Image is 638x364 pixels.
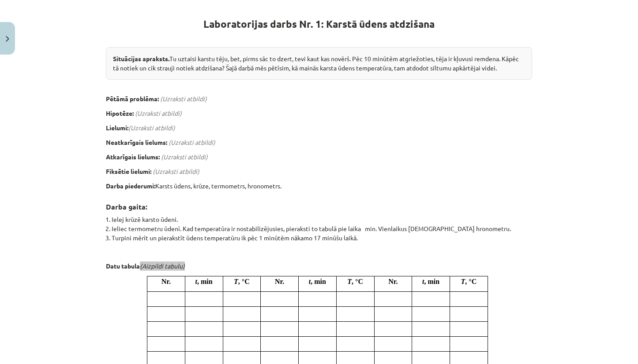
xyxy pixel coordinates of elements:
[195,278,197,285] : t
[106,95,159,103] b: Pētāmā problēma:
[161,278,171,285] span: Nr.
[106,182,155,190] b: Darba piederumi:
[140,262,185,270] em: (Aizpildi tabulu)
[424,278,440,285] span: , min
[234,278,238,285] : T
[135,109,182,117] em: (Uzraksti atbildi)
[153,167,199,175] em: (Uzraksti atbildi)
[112,224,532,233] li: Ieliec termometru ūdenī. Kad temperatūra ir nostabilizējusies, pieraksti to tabulā pie laika min....
[106,109,134,117] b: Hipotēze:
[106,181,532,191] p: Karsts ūdens, krūze, termometrs, hronometrs.
[203,18,435,30] strong: Laboratorijas darbs Nr. 1: Karstā ūdens atdzišana
[106,153,160,161] b: Atkarīgais lielums:
[112,233,532,243] li: Turpini mērīt un pierakstīt ūdens temperatūru ik pēc 1 minūtēm nākamo 17 minūšu laikā.
[275,278,284,285] span: Nr.
[6,36,9,42] img: icon-close-lesson-0947bae3869378f0d4975bcd49f059093ad1ed9edebbc8119c70593378902aed.svg
[106,202,147,211] b: Darba gaita:
[461,278,465,285] : T
[422,278,424,285] : t
[106,167,151,175] b: Fiksētie lielumi:
[106,47,532,80] div: Tu uztaisi karstu tēju, bet, pirms sāc to dzert, tevi kaut kas novērš. Pēc 10 minūtēm atgriežotie...
[238,278,250,285] span: , °C
[106,138,167,146] b: Neatkarīgais lielums:
[352,278,363,285] span: , °C
[160,95,207,103] em: (Uzraksti atbildi)
[128,124,175,132] em: (Uzraksti atbildi)
[465,278,477,285] span: , °C
[106,262,140,270] b: Datu tabula
[388,278,398,285] span: Nr.
[197,278,213,285] span: , min
[161,153,208,161] em: (Uzraksti atbildi)
[113,55,169,63] b: Situācijas apraksts.
[347,278,352,285] : T
[106,124,128,132] b: Lielumi:
[311,278,326,285] span: , min
[112,215,532,224] li: Ielej krūzē karsto ūdeni.
[169,138,215,146] em: (Uzraksti atbildi)
[309,278,311,285] : t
